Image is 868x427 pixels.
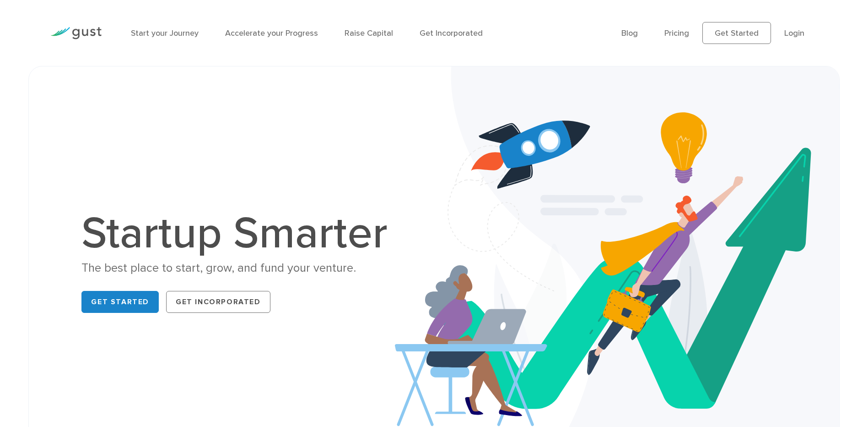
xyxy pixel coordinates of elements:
h1: Startup Smarter [81,212,397,256]
a: Raise Capital [345,28,393,38]
a: Pricing [664,28,689,38]
a: Login [784,28,804,38]
a: Accelerate your Progress [225,28,318,38]
a: Blog [621,28,638,38]
img: Gust Logo [50,27,102,39]
a: Start your Journey [131,28,199,38]
a: Get Started [702,22,771,44]
a: Get Incorporated [420,28,483,38]
a: Get Started [81,291,159,313]
a: Get Incorporated [166,291,270,313]
div: The best place to start, grow, and fund your venture. [81,260,397,276]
